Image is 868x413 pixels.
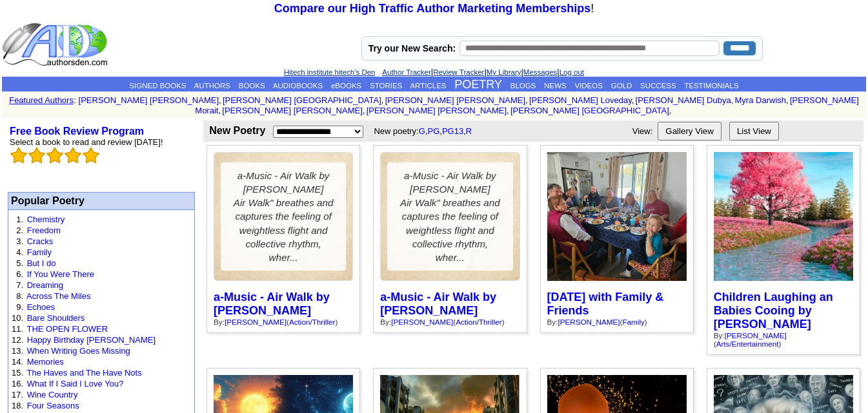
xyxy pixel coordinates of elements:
[544,82,567,90] a: NEWS
[274,2,590,15] a: Compare our High Traffic Author Marketing Memberships
[640,82,676,90] a: SUCCESS
[26,324,108,334] a: THE OPEN FLOWER
[221,108,222,115] font: i
[194,82,230,90] a: AUTHORS
[27,236,53,246] a: Cracks
[289,318,335,326] a: Action/Thriller
[636,95,731,105] a: [PERSON_NAME] Dubya
[214,291,330,317] a: a-Music - Air Walk by [PERSON_NAME]
[466,126,472,136] a: R
[27,226,61,235] a: Freedom
[9,95,74,105] a: Featured Authors
[27,401,79,410] a: Four Seasons
[225,318,287,326] a: [PERSON_NAME]
[433,68,484,76] a: Review Tracker
[368,43,456,53] label: Try our New Search:
[367,106,507,115] a: [PERSON_NAME] [PERSON_NAME]
[365,108,366,115] font: i
[46,147,63,164] img: bigemptystars.png
[27,313,85,323] a: Bare Shoulders
[79,95,219,105] a: [PERSON_NAME] [PERSON_NAME]
[27,215,65,224] a: Chemistry
[611,82,632,90] a: GOLD
[27,280,63,290] a: Dreaming
[284,67,584,77] font: | | | |
[509,108,510,115] font: i
[16,291,23,301] font: 8.
[27,346,130,356] a: When Writing Goes Missing
[456,318,501,326] a: Action/Thriller
[454,78,502,91] a: POETRY
[658,122,722,140] button: Gallery View
[274,2,594,15] font: !
[12,390,23,399] font: 17.
[16,258,23,268] font: 5.
[221,162,346,271] div: a-Music - Air Walk by [PERSON_NAME] Air Walk" breathes and captures the feeling of weightless fli...
[195,95,858,115] a: [PERSON_NAME] Morait
[79,95,859,115] font: , , , , , , , , , ,
[16,302,23,312] font: 9.
[634,97,635,104] font: i
[622,318,644,326] a: Family
[382,68,430,76] a: Author Tracker
[374,126,476,136] font: New poetry: , , ,
[12,335,23,345] font: 12.
[16,280,23,290] font: 7.
[725,331,787,340] a: [PERSON_NAME]
[16,269,23,279] font: 6.
[12,346,23,356] font: 13.
[214,152,353,281] a: a-Music - Air Walk by [PERSON_NAME]Air Walk" breathes and captures the feeling of weightless flig...
[684,82,738,90] a: TESTIMONIALS
[129,82,186,90] a: SIGNED BOOKS
[387,162,512,271] div: a-Music - Air Walk by [PERSON_NAME] Air Walk" breathes and captures the feeling of weightless fli...
[789,97,790,104] font: i
[12,313,23,323] font: 10.
[74,95,76,105] font: :
[331,82,361,90] a: eBOOKS
[27,258,56,268] a: But I do
[547,318,687,326] div: By: ( )
[27,335,156,345] a: Happy Birthday [PERSON_NAME]
[273,82,323,90] a: AUDIOBOOKS
[410,82,446,90] a: ARTICLES
[27,357,64,367] a: Memories
[16,247,23,257] font: 4.
[284,68,376,76] a: Hitech institute hitech's Den
[2,22,110,67] img: logo_ad.gif
[574,82,602,90] a: VIDEOS
[26,291,90,301] a: Across The Miles
[529,95,632,105] a: [PERSON_NAME] Loveday
[27,269,94,279] a: If You Were There
[12,357,23,367] font: 14.
[558,318,620,326] a: [PERSON_NAME]
[27,247,52,257] a: Family
[12,324,23,334] font: 11.
[222,106,362,115] a: [PERSON_NAME] [PERSON_NAME]
[510,106,669,115] a: [PERSON_NAME] [GEOGRAPHIC_DATA]
[26,368,141,378] a: The Haves and The Have Nots
[632,126,653,136] font: View:
[391,318,453,326] a: [PERSON_NAME]
[510,82,536,90] a: BLOGS
[380,152,520,281] a: a-Music - Air Walk by [PERSON_NAME]Air Walk" breathes and captures the feeling of weightless flig...
[528,97,529,104] font: i
[223,95,381,105] a: [PERSON_NAME] [GEOGRAPHIC_DATA]
[729,122,779,140] button: List View
[735,95,786,105] a: Myra Darwish
[428,126,440,136] a: PG
[27,302,55,312] a: Echoes
[11,195,85,206] font: Popular Poetry
[380,291,496,317] a: a-Music - Air Walk by [PERSON_NAME]
[523,68,557,76] a: Messages
[27,390,78,399] a: Wine Country
[487,68,521,76] a: My Library
[10,126,144,137] a: Free Book Review Program
[12,368,23,378] font: 15.
[214,318,353,326] div: By: ( )
[385,95,525,105] a: [PERSON_NAME] [PERSON_NAME]
[716,340,779,348] a: Arts/Entertainment
[16,226,23,235] font: 2.
[733,97,734,104] font: i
